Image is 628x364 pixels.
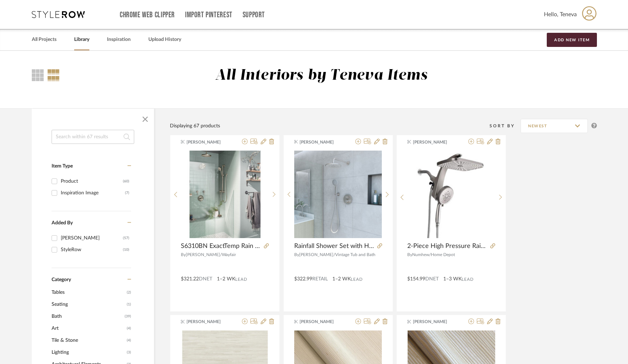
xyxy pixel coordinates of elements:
[215,67,427,85] div: All Interiors by Teneva Items
[243,12,265,18] a: Support
[52,130,134,144] input: Search within 67 results
[127,299,131,310] span: (1)
[294,151,382,238] img: Rainfall Shower Set with Handshower
[74,35,89,44] a: Library
[170,122,220,130] div: Displaying 67 products
[544,10,577,19] span: Hello, Teneva
[181,277,199,281] span: $321.22
[408,150,495,238] div: 0
[294,253,299,257] span: By
[294,277,312,281] span: $322.99
[125,187,129,199] div: (7)
[235,277,247,282] span: Lead
[138,112,152,126] button: Close
[312,277,328,281] span: Retail
[300,318,344,325] span: [PERSON_NAME]
[181,253,186,257] span: By
[52,286,125,298] span: Tables
[127,287,131,298] span: (2)
[462,277,474,282] span: Lead
[127,335,131,346] span: (4)
[443,275,462,283] span: 1–3 WK
[61,187,125,199] div: Inspiration Image
[299,253,375,257] span: [PERSON_NAME]/Vintage Tub and Bath
[351,277,363,282] span: Lead
[407,242,487,250] span: 2-Piece High Pressure Rain Shower Head in Nickel with Fixed Showerhead and 10 Sprays Handheld Sho...
[186,253,236,257] span: [PERSON_NAME]/Wayfair
[127,323,131,334] span: (4)
[199,277,212,281] span: DNET
[181,151,269,238] img: S6310BN ExactTemp Rain Shower Head with Immersion
[52,164,73,169] span: Item Type
[61,176,123,187] div: Product
[32,35,57,44] a: All Projects
[408,151,495,238] img: 2-Piece High Pressure Rain Shower Head in Nickel with Fixed Showerhead and 10 Sprays Handheld Sho...
[125,311,131,322] span: (39)
[52,220,73,225] span: Added By
[52,334,125,346] span: Tile & Stone
[123,176,129,187] div: (60)
[148,35,181,44] a: Upload History
[490,122,521,129] div: Sort By
[123,232,129,244] div: (57)
[127,347,131,358] span: (3)
[61,244,123,255] div: StyleRow
[52,277,71,283] span: Category
[407,253,412,257] span: By
[123,244,129,255] div: (10)
[425,277,439,281] span: DNET
[186,318,231,325] span: [PERSON_NAME]
[332,275,351,283] span: 1–2 WK
[186,139,231,145] span: [PERSON_NAME]
[181,242,261,250] span: S6310BN ExactTemp Rain Shower Head with Immersion
[294,242,374,250] span: Rainfall Shower Set with Handshower
[412,253,455,257] span: Numhew/Home Depot
[413,318,457,325] span: [PERSON_NAME]
[61,232,123,244] div: [PERSON_NAME]
[120,12,175,18] a: Chrome Web Clipper
[107,35,131,44] a: Inspiration
[185,12,232,18] a: Import Pinterest
[52,310,123,322] span: Bath
[547,33,597,47] button: Add New Item
[52,346,125,358] span: Lighting
[413,139,457,145] span: [PERSON_NAME]
[300,139,344,145] span: [PERSON_NAME]
[217,275,235,283] span: 1–2 WK
[52,322,125,334] span: Art
[52,298,125,310] span: Seating
[407,277,425,281] span: $154.99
